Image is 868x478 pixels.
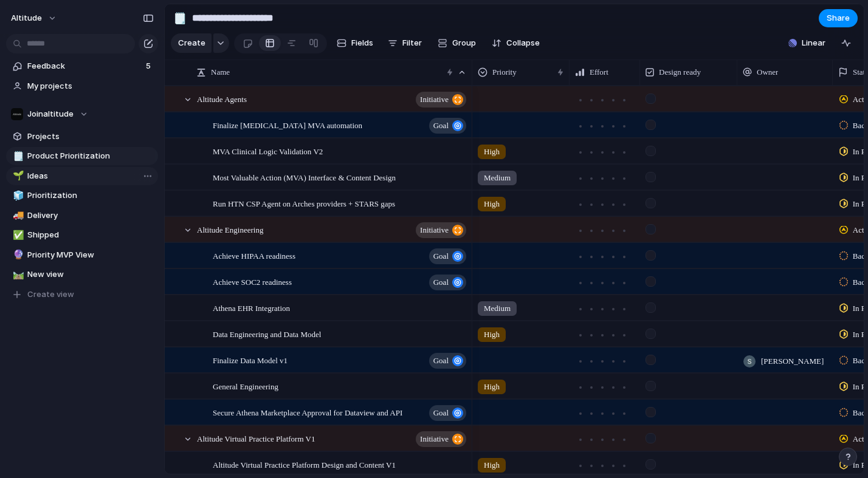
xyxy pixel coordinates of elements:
[432,33,482,53] button: Group
[27,289,74,301] span: Create view
[351,37,373,49] span: Fields
[13,149,21,163] div: 🗒️
[213,457,396,471] span: Altitude Virtual Practice Platform Design and Content V1
[484,381,500,393] span: High
[213,118,362,132] span: Finalize [MEDICAL_DATA] MVA automation
[819,9,858,27] button: Share
[484,146,500,158] span: High
[484,198,500,210] span: High
[213,301,290,315] span: Athena EHR Integration
[197,431,315,445] span: Altitude Virtual Practice Platform V1
[827,12,850,24] span: Share
[6,167,158,185] a: 🌱Ideas
[213,248,295,262] span: Achieve HIPAA readiness
[213,196,395,210] span: Run HTN CSP Agent on Arches providers + STARS gaps
[27,210,154,222] span: Delivery
[171,33,212,53] button: Create
[6,186,158,205] a: 🧊Prioritization
[213,144,323,158] span: MVA Clinical Logic Validation V2
[13,228,21,242] div: ✅
[213,405,402,419] span: Secure Athena Marketplace Approval for Dataview and API
[6,57,158,75] a: Feedback5
[11,229,23,241] button: ✅
[213,353,288,367] span: Finalize Data Model v1
[213,170,396,184] span: Most Valuable Action (MVA) Interface & Content Design
[178,37,205,49] span: Create
[484,172,511,184] span: Medium
[11,268,23,281] button: 🛤️
[5,9,63,28] button: Altitude
[433,352,449,369] span: Goal
[11,170,23,182] button: 🌱
[420,222,449,239] span: initiative
[27,80,154,92] span: My projects
[11,150,23,162] button: 🗒️
[590,66,608,78] span: Effort
[433,248,449,265] span: Goal
[6,105,158,123] button: Joinaltitude
[433,405,449,422] span: Goal
[27,189,154,202] span: Prioritization
[27,108,74,120] span: Joinaltitude
[197,92,247,106] span: Altitude Agents
[506,37,540,49] span: Collapse
[13,189,21,203] div: 🧊
[6,226,158,244] a: ✅Shipped
[402,37,422,49] span: Filter
[802,37,825,49] span: Linear
[27,131,154,143] span: Projects
[6,128,158,146] a: Projects
[146,60,153,72] span: 5
[6,246,158,264] a: 🔮Priority MVP View
[492,66,517,78] span: Priority
[487,33,545,53] button: Collapse
[429,275,466,290] button: Goal
[13,268,21,282] div: 🛤️
[433,274,449,291] span: Goal
[6,207,158,225] a: 🚚Delivery
[433,117,449,134] span: Goal
[13,208,21,222] div: 🚚
[429,353,466,369] button: Goal
[659,66,701,78] span: Design ready
[211,66,230,78] span: Name
[332,33,378,53] button: Fields
[27,249,154,261] span: Priority MVP View
[213,379,278,393] span: General Engineering
[27,170,154,182] span: Ideas
[27,229,154,241] span: Shipped
[6,77,158,95] a: My projects
[197,222,263,236] span: Altitude Engineering
[420,431,449,448] span: initiative
[11,12,42,24] span: Altitude
[13,248,21,262] div: 🔮
[6,147,158,165] a: 🗒️Product Prioritization
[27,150,154,162] span: Product Prioritization
[11,189,23,202] button: 🧊
[784,34,830,52] button: Linear
[170,9,190,28] button: 🗒️
[429,248,466,264] button: Goal
[13,169,21,183] div: 🌱
[11,249,23,261] button: 🔮
[6,285,158,304] button: Create view
[6,265,158,284] a: 🛤️New view
[416,92,466,108] button: initiative
[484,459,500,471] span: High
[213,327,321,341] span: Data Engineering and Data Model
[213,275,292,289] span: Achieve SOC2 readiness
[173,10,187,26] div: 🗒️
[27,60,142,72] span: Feedback
[27,268,154,281] span: New view
[11,210,23,222] button: 🚚
[416,222,466,238] button: initiative
[429,405,466,421] button: Goal
[429,118,466,134] button: Goal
